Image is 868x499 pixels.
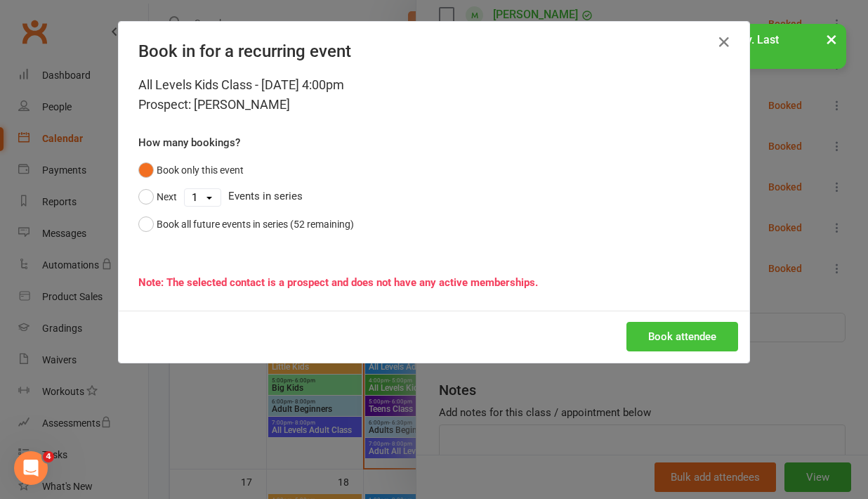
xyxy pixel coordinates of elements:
[138,134,240,151] label: How many bookings?
[626,322,738,351] button: Book attendee
[138,274,730,291] div: Note: The selected contact is a prospect and does not have any active memberships.
[43,451,54,462] span: 4
[138,75,730,115] div: All Levels Kids Class - [DATE] 4:00pm Prospect: [PERSON_NAME]
[138,211,354,238] button: Book all future events in series (52 remaining)
[138,183,177,210] button: Next
[138,157,244,183] button: Book only this event
[138,41,730,61] h4: Book in for a recurring event
[713,31,735,53] button: Close
[157,216,354,232] div: Book all future events in series (52 remaining)
[138,183,730,210] div: Events in series
[14,451,48,485] iframe: Intercom live chat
